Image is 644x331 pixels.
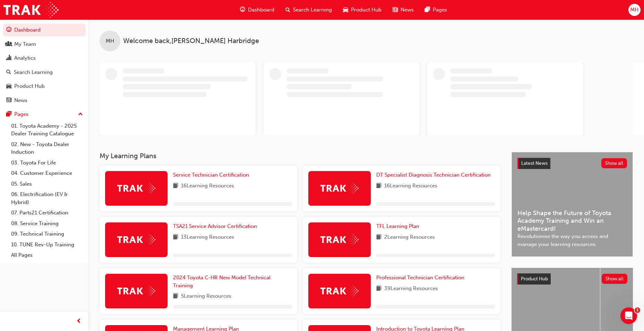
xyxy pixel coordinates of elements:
[8,158,86,168] a: 03. Toyota For Life
[14,40,36,48] div: My Team
[173,274,271,289] span: 2024 Toyota C-HR New Model Technical Training
[376,182,381,190] span: book-icon
[14,82,45,90] div: Product Hub
[8,121,86,139] a: 01. Toyota Academy - 2025 Dealer Training Catalogue
[8,239,86,250] a: 10. TUNE Rev-Up Training
[173,274,292,289] a: 2024 Toyota C-HR New Model Technical Training
[376,274,464,281] span: Professional Technician Certification
[173,233,178,242] span: book-icon
[512,152,633,257] a: Latest NewsShow allHelp Shape the Future of Toyota Academy Training and Win an eMastercard!Revolu...
[3,66,86,79] a: Search Learning
[517,273,627,285] a: Product HubShow all
[123,37,259,45] span: Welcome back , [PERSON_NAME] Harbridge
[173,182,178,190] span: book-icon
[8,207,86,218] a: 07. Parts21 Certification
[14,96,27,104] div: News
[181,292,231,301] span: 5 Learning Resources
[376,274,467,282] a: Professional Technician Certification
[337,3,387,17] a: car-iconProduct Hub
[351,6,381,14] span: Product Hub
[117,183,155,194] img: Trak
[628,4,641,16] button: MH
[433,6,447,14] span: Pages
[8,250,86,261] a: All Pages
[517,209,627,233] span: Help Shape the Future of Toyota Academy Training and Win an eMastercard!
[14,68,53,76] div: Search Learning
[320,234,359,245] img: Trak
[6,111,11,118] span: pages-icon
[78,110,83,119] span: up-icon
[3,2,59,18] img: Trak
[3,22,86,108] button: DashboardMy TeamAnalyticsSearch LearningProduct HubNews
[8,168,86,179] a: 04. Customer Experience
[384,182,437,190] span: 16 Learning Resources
[76,317,81,326] span: prev-icon
[343,6,348,14] span: car-icon
[6,55,11,61] span: chart-icon
[117,286,155,296] img: Trak
[8,139,86,158] a: 02. New - Toyota Dealer Induction
[6,83,11,90] span: car-icon
[601,158,627,168] button: Show all
[173,223,257,229] span: TSA21 Service Advisor Certification
[376,233,381,242] span: book-icon
[393,6,398,14] span: news-icon
[630,6,638,14] span: MH
[3,24,86,36] a: Dashboard
[419,3,453,17] a: pages-iconPages
[376,172,491,178] span: DT Specialist Diagnosis Technician Certification
[106,37,114,45] span: MH
[6,69,11,76] span: search-icon
[173,292,178,301] span: book-icon
[401,6,414,14] span: News
[14,54,36,62] div: Analytics
[3,38,86,51] a: My Team
[376,222,422,230] a: TFL Learning Plan
[320,183,359,194] img: Trak
[8,189,86,207] a: 06. Electrification (EV & Hybrid)
[602,274,628,284] button: Show all
[517,158,627,169] a: Latest NewsShow all
[8,218,86,229] a: 08. Service Training
[173,172,249,178] span: Service Technician Certification
[293,6,332,14] span: Search Learning
[173,171,252,179] a: Service Technician Certification
[6,97,11,104] span: news-icon
[8,179,86,189] a: 05. Sales
[117,234,155,245] img: Trak
[376,171,493,179] a: DT Specialist Diagnosis Technician Certification
[8,229,86,239] a: 09. Technical Training
[384,285,438,293] span: 39 Learning Resources
[3,52,86,65] a: Analytics
[425,6,430,14] span: pages-icon
[240,6,245,14] span: guage-icon
[387,3,419,17] a: news-iconNews
[376,285,381,293] span: book-icon
[521,276,548,282] span: Product Hub
[3,80,86,93] a: Product Hub
[248,6,274,14] span: Dashboard
[620,307,637,324] iframe: Intercom live chat
[6,41,11,48] span: people-icon
[100,152,500,160] h3: My Learning Plans
[517,232,627,248] span: Revolutionise the way you access and manage your learning resources.
[3,94,86,107] a: News
[181,233,234,242] span: 13 Learning Resources
[521,160,548,166] span: Latest News
[285,6,290,14] span: search-icon
[635,307,640,313] span: 1
[376,223,419,229] span: TFL Learning Plan
[181,182,234,190] span: 16 Learning Resources
[173,222,260,230] a: TSA21 Service Advisor Certification
[14,110,28,118] div: Pages
[234,3,280,17] a: guage-iconDashboard
[3,108,86,121] button: Pages
[320,286,359,296] img: Trak
[6,27,11,33] span: guage-icon
[280,3,337,17] a: search-iconSearch Learning
[384,233,435,242] span: 2 Learning Resources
